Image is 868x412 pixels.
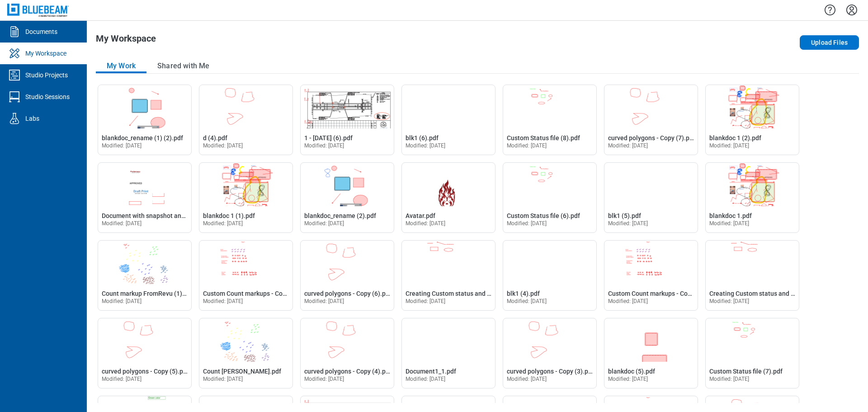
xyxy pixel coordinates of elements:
h1: My Workspace [96,33,156,48]
span: blankdoc (5).pdf [608,368,655,375]
span: Modified: [DATE] [507,220,547,227]
span: Custom Count markups - Copy.pdf [608,290,705,297]
span: Modified: [DATE] [102,142,142,149]
img: Count markup FromRevu (1).pdf [98,241,191,284]
span: Count markup FromRevu (1).pdf [102,290,193,297]
img: Count markup FromRevu.pdf [199,318,292,362]
span: Modified: [DATE] [709,376,750,382]
span: Modified: [DATE] [203,376,243,382]
span: Modified: [DATE] [102,220,142,227]
span: blankdoc_rename (1) (2).pdf [102,134,183,142]
svg: Documents [7,24,22,39]
div: Studio Projects [25,71,68,80]
div: Open Creating Custom status and not appying on any markup (3).pdf in Editor [401,240,495,311]
img: Document1_1.pdf [402,318,495,362]
button: Upload Files [800,35,859,50]
img: Creating Custom status and not appying on any markup (3).pdf [402,241,495,284]
span: Modified: [DATE] [608,298,648,304]
span: Modified: [DATE] [709,220,750,227]
span: blankdoc_rename (2).pdf [304,212,376,219]
img: curved polygons - Copy (7).pdf [604,85,698,128]
div: Open Custom Status file (6).pdf in Editor [503,162,597,233]
span: Avatar.pdf [406,212,435,219]
div: Open blk1 (6).pdf in Editor [401,85,495,155]
span: Modified: [DATE] [203,142,243,149]
span: blk1 (5).pdf [608,212,641,219]
span: Modified: [DATE] [203,298,243,304]
img: blankdoc_rename (1) (2).pdf [98,85,191,128]
img: Custom Count markups - Copy.pdf [604,241,698,284]
button: My Work [96,59,146,73]
svg: My Workspace [7,46,22,61]
div: Open Creating Custom status and not appying on any markup (2).pdf in Editor [705,240,799,311]
span: blankdoc 1.pdf [709,212,752,219]
img: Custom Status file (7).pdf [706,318,799,362]
div: Open Count markup FromRevu.pdf in Editor [199,318,293,388]
div: My Workspace [25,49,66,58]
div: Open Custom Count markups - Copy (1).pdf in Editor [199,240,293,311]
img: d (4).pdf [199,85,292,128]
div: Open Count markup FromRevu (1).pdf in Editor [98,240,192,311]
div: Open Custom Status file (8).pdf in Editor [503,85,597,155]
span: blankdoc 1 (2).pdf [709,134,761,142]
img: 1 - 12.7.2020 (6).pdf [301,85,394,128]
img: Avatar.pdf [402,163,495,206]
div: Open 1 - 12.7.2020 (6).pdf in Editor [300,85,394,155]
span: Modified: [DATE] [507,142,547,149]
span: Modified: [DATE] [608,142,648,149]
img: blankdoc_rename (2).pdf [301,163,394,206]
span: blk1 (4).pdf [507,290,540,297]
button: Shared with Me [146,59,220,73]
img: curved polygons - Copy (6).pdf [301,241,394,284]
div: Open blankdoc 1.pdf in Editor [705,162,799,233]
span: Modified: [DATE] [406,376,446,382]
div: Open curved polygons - Copy (3).pdf in Editor [503,318,597,388]
span: curved polygons - Copy (6).pdf [304,290,392,297]
img: curved polygons - Copy (3).pdf [503,318,596,362]
span: Modified: [DATE] [102,376,142,382]
div: Studio Sessions [25,92,70,101]
img: Bluebeam, Inc. [7,4,69,17]
svg: Labs [7,111,22,126]
span: Modified: [DATE] [203,220,243,227]
img: blk1 (6).pdf [402,85,495,128]
img: Custom Count markups - Copy (1).pdf [199,241,292,284]
span: Custom Status file (6).pdf [507,212,580,219]
div: Open blk1 (4).pdf in Editor [503,240,597,311]
div: Open blankdoc_rename (1) (2).pdf in Editor [98,85,192,155]
div: Open blankdoc_rename (2).pdf in Editor [300,162,394,233]
img: blankdoc 1.pdf [706,163,799,206]
span: Modified: [DATE] [304,142,344,149]
span: Modified: [DATE] [406,142,446,149]
span: Custom Count markups - Copy (1).pdf [203,290,310,297]
img: Custom Status file (8).pdf [503,85,596,128]
span: Modified: [DATE] [709,298,750,304]
div: Open d (4).pdf in Editor [199,85,293,155]
img: blk1 (5).pdf [604,163,698,206]
div: Open Document1_1.pdf in Editor [401,318,495,388]
span: curved polygons - Copy (5).pdf [102,368,189,375]
span: curved polygons - Copy (4).pdf [304,368,392,375]
span: Creating Custom status and not appying on any markup (3).pdf [406,290,585,297]
div: Open blankdoc 1 (1).pdf in Editor [199,162,293,233]
img: Document with snapshot and stamp markup.pdf [98,163,191,206]
span: Custom Status file (8).pdf [507,134,580,142]
div: Open curved polygons - Copy (4).pdf in Editor [300,318,394,388]
span: Document1_1.pdf [406,368,456,375]
span: curved polygons - Copy (3).pdf [507,368,594,375]
div: Open Document with snapshot and stamp markup.pdf in Editor [98,162,192,233]
span: Modified: [DATE] [304,376,344,382]
span: Custom Status file (7).pdf [709,368,783,375]
img: blankdoc (5).pdf [604,318,698,362]
div: Open blankdoc (5).pdf in Editor [604,318,698,388]
div: Open curved polygons - Copy (6).pdf in Editor [300,240,394,311]
div: Open blankdoc 1 (2).pdf in Editor [705,85,799,155]
div: Open Custom Status file (7).pdf in Editor [705,318,799,388]
span: Modified: [DATE] [608,220,648,227]
span: blankdoc 1 (1).pdf [203,212,255,219]
span: Count [PERSON_NAME].pdf [203,368,281,375]
img: Custom Status file (6).pdf [503,163,596,206]
span: Modified: [DATE] [304,220,344,227]
span: Modified: [DATE] [608,376,648,382]
span: curved polygons - Copy (7).pdf [608,134,695,142]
